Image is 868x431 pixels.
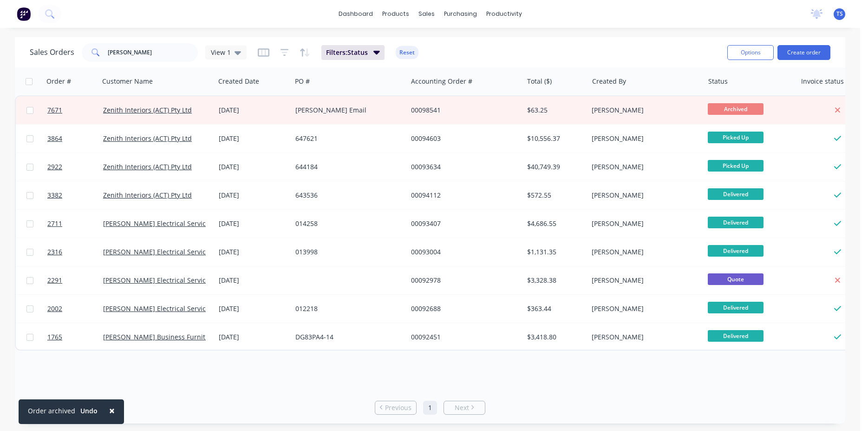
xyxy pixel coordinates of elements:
[47,162,62,172] span: 2922
[527,304,581,313] div: $363.44
[219,134,288,143] div: [DATE]
[47,210,103,238] a: 2711
[295,304,398,313] div: 012218
[708,217,764,228] span: Delivered
[482,7,527,21] div: productivity
[727,45,774,60] button: Options
[592,276,695,285] div: [PERSON_NAME]
[411,162,514,172] div: 00093634
[527,219,581,228] div: $4,686.55
[295,77,310,86] div: PO #
[47,247,62,257] span: 2316
[592,191,695,200] div: [PERSON_NAME]
[30,48,74,57] h1: Sales Orders
[219,191,288,200] div: [DATE]
[411,191,514,200] div: 00094112
[17,7,31,21] img: Factory
[47,134,62,143] span: 3864
[411,77,472,86] div: Accounting Order #
[109,404,115,417] span: ×
[47,323,103,351] a: 1765
[455,403,469,412] span: Next
[219,276,288,285] div: [DATE]
[211,47,231,57] span: View 1
[219,162,288,172] div: [DATE]
[527,191,581,200] div: $572.55
[47,191,62,200] span: 3382
[411,219,514,228] div: 00093407
[411,304,514,313] div: 00092688
[47,125,103,153] a: 3864
[592,219,695,228] div: [PERSON_NAME]
[326,48,368,57] span: Filters: Status
[708,302,764,313] span: Delivered
[801,77,844,86] div: Invoice status
[423,401,437,415] a: Page 1 is your current page
[411,134,514,143] div: 00094603
[219,219,288,228] div: [DATE]
[102,77,153,86] div: Customer Name
[371,401,489,415] ul: Pagination
[103,276,213,285] a: [PERSON_NAME] Electrical Services
[527,247,581,257] div: $1,131.35
[46,77,71,86] div: Order #
[592,134,695,143] div: [PERSON_NAME]
[103,247,213,256] a: [PERSON_NAME] Electrical Services
[777,45,830,60] button: Create order
[411,247,514,257] div: 00093004
[47,332,62,342] span: 1765
[411,276,514,285] div: 00092978
[219,106,288,115] div: [DATE]
[295,191,398,200] div: 643536
[527,276,581,285] div: $3,328.38
[218,77,259,86] div: Created Date
[378,7,414,21] div: products
[708,77,728,86] div: Status
[414,7,439,21] div: sales
[708,103,764,115] span: Archived
[100,399,124,422] button: Close
[439,7,482,21] div: purchasing
[103,304,213,313] a: [PERSON_NAME] Electrical Services
[47,295,103,323] a: 2002
[295,134,398,143] div: 647621
[103,134,192,143] a: Zenith Interiors (ACT) Pty Ltd
[47,96,103,124] a: 7671
[103,191,192,199] a: Zenith Interiors (ACT) Pty Ltd
[47,276,62,285] span: 2291
[321,45,385,60] button: Filters:Status
[28,406,75,416] div: Order archived
[527,106,581,115] div: $63.25
[375,403,416,412] a: Previous page
[47,181,103,209] a: 3382
[592,162,695,172] div: [PERSON_NAME]
[295,162,398,172] div: 644184
[295,247,398,257] div: 013998
[708,188,764,200] span: Delivered
[103,332,261,341] a: [PERSON_NAME] Business Furniture Centre Pty Ltd
[708,245,764,257] span: Delivered
[444,403,485,412] a: Next page
[592,77,626,86] div: Created By
[708,273,764,285] span: Quote
[592,332,695,342] div: [PERSON_NAME]
[592,247,695,257] div: [PERSON_NAME]
[295,332,398,342] div: DG83PA4-14
[385,403,411,412] span: Previous
[527,332,581,342] div: $3,418.80
[47,106,62,115] span: 7671
[219,247,288,257] div: [DATE]
[708,330,764,342] span: Delivered
[219,332,288,342] div: [DATE]
[592,304,695,313] div: [PERSON_NAME]
[708,132,764,143] span: Picked Up
[47,153,103,181] a: 2922
[103,162,192,171] a: Zenith Interiors (ACT) Pty Ltd
[47,266,103,294] a: 2291
[527,77,552,86] div: Total ($)
[411,106,514,115] div: 00098541
[592,106,695,115] div: [PERSON_NAME]
[527,162,581,172] div: $40,749.39
[527,134,581,143] div: $10,556.37
[47,238,103,266] a: 2316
